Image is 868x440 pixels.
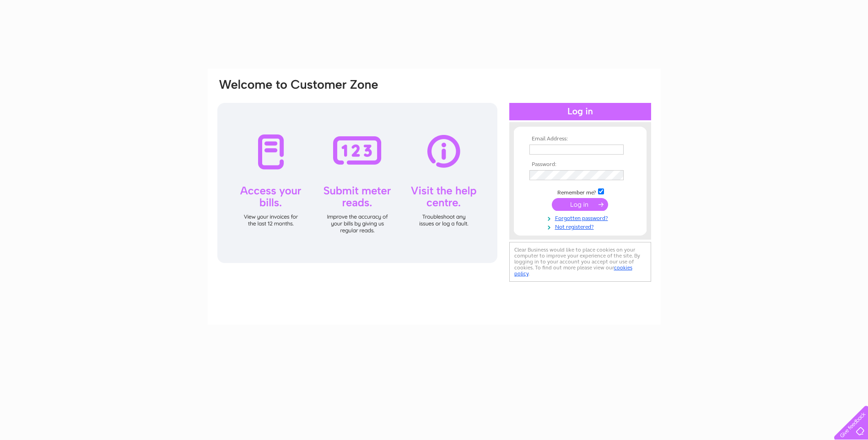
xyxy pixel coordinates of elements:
[527,161,633,168] th: Password:
[527,136,633,142] th: Email Address:
[529,213,633,222] a: Forgotten password?
[509,242,651,282] div: Clear Business would like to place cookies on your computer to improve your experience of the sit...
[529,222,633,231] a: Not registered?
[552,198,608,211] input: Submit
[527,187,633,196] td: Remember me?
[514,264,632,277] a: cookies policy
